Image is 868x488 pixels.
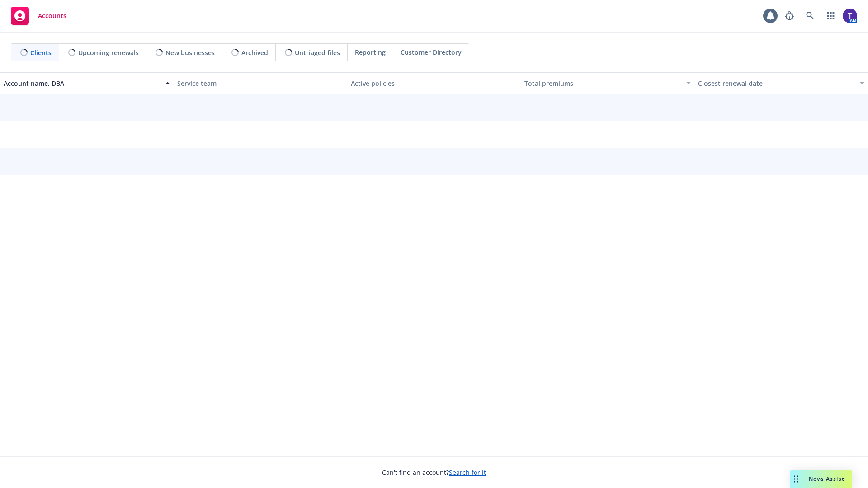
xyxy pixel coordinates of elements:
[790,470,802,488] div: Drag to move
[524,79,681,88] div: Total premiums
[78,48,139,57] span: Upcoming renewals
[698,79,854,88] div: Closest renewal date
[843,9,857,23] img: photo
[382,468,486,477] span: Can't find an account?
[809,475,844,483] span: Nova Assist
[177,79,344,88] div: Service team
[694,72,868,94] button: Closest renewal date
[401,47,462,57] span: Customer Directory
[4,79,160,88] div: Account name, DBA
[165,48,215,57] span: New businesses
[38,12,66,19] span: Accounts
[780,7,798,25] a: Report a Bug
[351,79,517,88] div: Active policies
[347,72,521,94] button: Active policies
[822,7,840,25] a: Switch app
[295,48,340,57] span: Untriaged files
[790,470,852,488] button: Nova Assist
[241,48,268,57] span: Archived
[30,48,52,57] span: Clients
[355,47,386,57] span: Reporting
[7,3,70,28] a: Accounts
[449,468,486,477] a: Search for it
[801,7,819,25] a: Search
[174,72,347,94] button: Service team
[521,72,694,94] button: Total premiums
